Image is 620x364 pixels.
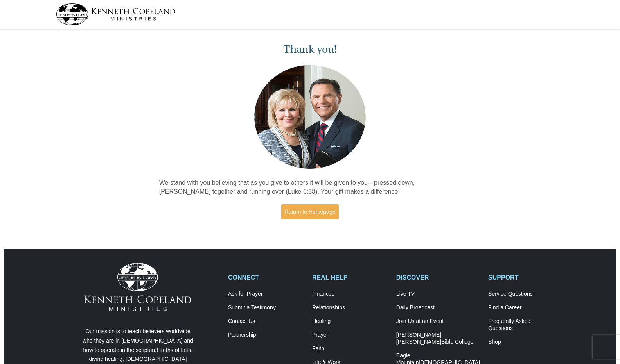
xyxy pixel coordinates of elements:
h1: Thank you! [159,43,461,56]
a: [PERSON_NAME] [PERSON_NAME]Bible College [396,332,480,346]
h2: SUPPORT [488,274,564,281]
img: Kenneth and Gloria [252,63,368,171]
a: Ask for Prayer [228,291,304,298]
a: Contact Us [228,318,304,325]
h2: CONNECT [228,274,304,281]
span: Bible College [441,339,474,345]
a: Frequently AskedQuestions [488,318,564,332]
a: Service Questions [488,291,564,298]
a: Finances [312,291,388,298]
a: Partnership [228,332,304,339]
a: Submit a Testimony [228,304,304,311]
a: Relationships [312,304,388,311]
a: Faith [312,345,388,352]
a: Live TV [396,291,480,298]
a: Prayer [312,332,388,339]
h2: REAL HELP [312,274,388,281]
a: Daily Broadcast [396,304,480,311]
a: Shop [488,339,564,346]
p: We stand with you believing that as you give to others it will be given to you—pressed down, [PER... [159,178,461,196]
a: Healing [312,318,388,325]
a: Find a Career [488,304,564,311]
a: Return to Homepage [281,204,339,219]
img: Kenneth Copeland Ministries [84,263,191,311]
img: kcm-header-logo.svg [56,3,176,25]
h2: DISCOVER [396,274,480,281]
a: Join Us at an Event [396,318,480,325]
